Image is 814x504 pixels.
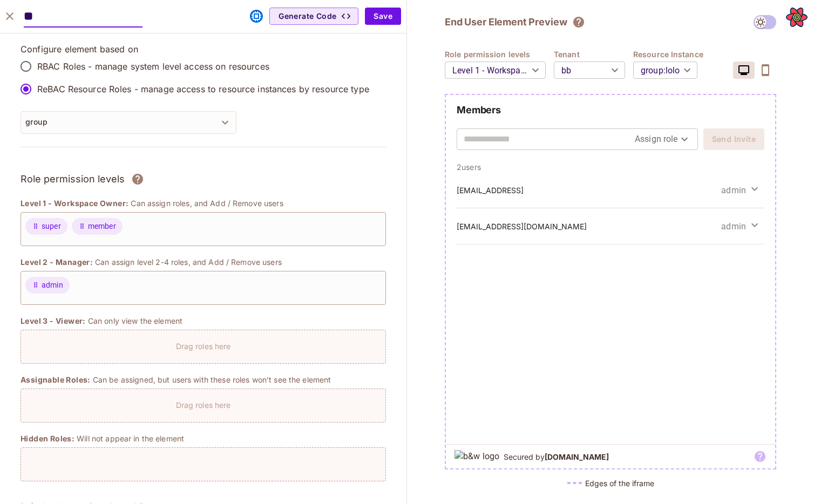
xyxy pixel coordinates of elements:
p: ReBAC Resource Roles - manage access to resource instances by resource type [37,83,369,95]
button: Send Invite [703,128,764,150]
button: admin [716,217,764,235]
h5: [EMAIL_ADDRESS][DOMAIN_NAME] [457,221,587,231]
p: Drag roles here [176,341,231,351]
p: Can assign level 2-4 roles, and Add / Remove users [95,257,282,267]
p: Can assign roles, and Add / Remove users [131,198,283,208]
span: admin [721,220,746,233]
h4: Tenant [554,49,633,59]
h3: Role permission levels [21,171,125,187]
span: super [42,221,61,232]
button: Open React Query Devtools [786,6,808,28]
h5: [EMAIL_ADDRESS] [457,185,524,195]
div: group : lolo [633,55,697,85]
p: Drag roles here [176,400,231,410]
h5: Edges of the iframe [585,478,654,488]
svg: The element will only show tenant specific content. No user information will be visible across te... [572,16,585,29]
div: Assign role [635,131,691,148]
button: admin [716,181,764,199]
img: b&w logo [455,450,499,463]
span: admin [721,184,746,196]
span: Hidden Roles: [21,433,74,444]
h5: Secured by [504,452,609,462]
div: Level 1 - Workspace Owner [445,55,546,85]
p: Can only view the element [88,316,182,326]
span: member [88,221,116,232]
h2: Members [457,104,764,117]
button: Generate Code [269,8,358,25]
svg: Assign roles to different permission levels and grant users the correct rights over each element.... [131,173,144,186]
h2: End User Element Preview [445,16,567,29]
span: admin [42,280,63,291]
svg: This element was embedded [250,10,263,23]
span: Level 3 - Viewer: [21,316,86,326]
button: group [21,111,236,134]
button: Save [365,8,401,25]
p: RBAC Roles - manage system level access on resources [37,60,269,72]
span: Level 2 - Manager: [21,257,93,268]
p: Can be assigned, but users with these roles won’t see the element [93,374,331,385]
h4: Role permission levels [445,49,554,59]
b: [DOMAIN_NAME] [545,452,609,461]
span: Level 1 - Workspace Owner: [21,198,128,209]
h4: Resource Instance [633,49,706,59]
p: 2 users [457,162,764,172]
span: Assignable Roles: [21,374,91,385]
div: bb [554,55,625,85]
p: Will not appear in the element [77,433,184,444]
p: Configure element based on [21,43,386,55]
